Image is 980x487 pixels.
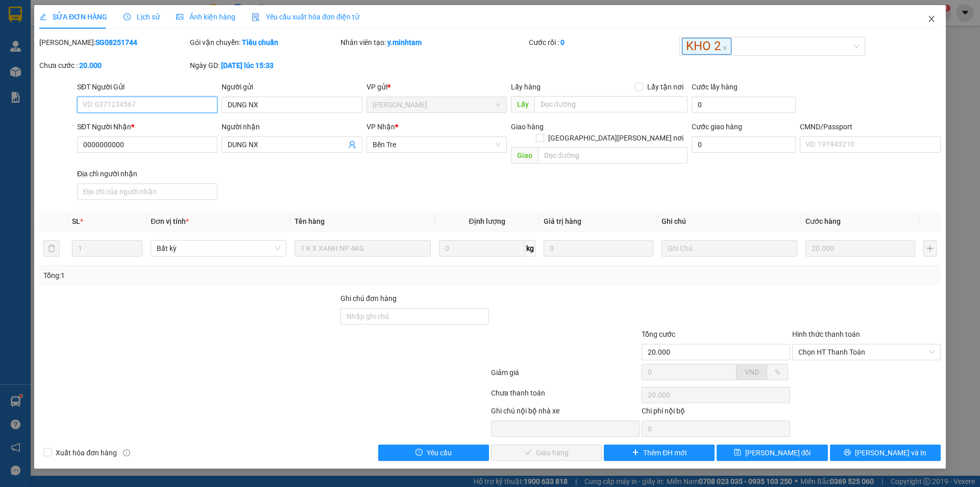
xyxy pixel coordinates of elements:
span: [PERSON_NAME] và In [855,447,926,458]
span: user-add [348,141,356,149]
span: close-circle [929,349,935,355]
div: Địa chỉ người nhận [77,168,217,179]
input: 0 [544,240,653,257]
div: SĐT Người Gửi [77,81,217,92]
button: plusThêm ĐH mới [604,445,715,461]
div: VP gửi [366,81,507,92]
input: Dọc đường [538,147,688,164]
button: Close [917,5,946,34]
b: 0 [560,38,565,47]
input: VD: Bàn, Ghế [295,240,430,257]
div: [PERSON_NAME]: [39,37,188,48]
div: Người nhận [222,121,362,132]
div: Nhân viên tạo: [340,37,527,48]
span: VP Nhận [366,123,395,131]
img: icon [252,13,260,21]
input: Cước lấy hàng [692,97,796,113]
th: Ghi chú [657,212,801,231]
span: Yêu cầu [427,447,452,458]
label: Hình thức thanh toán [792,330,860,338]
span: save [734,449,741,457]
span: % [775,368,780,376]
span: Bất kỳ [157,241,280,256]
span: Yêu cầu xuất hóa đơn điện tử [252,13,359,21]
input: 0 [805,240,915,257]
span: Giá trị hàng [544,217,581,225]
div: CMND/Passport [800,121,940,132]
span: VND [745,368,759,376]
button: checkGiao hàng [491,445,602,461]
input: Ghi chú đơn hàng [340,308,489,324]
span: edit [39,13,46,20]
span: [PERSON_NAME] đổi [745,447,811,458]
span: clock-circle [124,13,131,20]
b: [DATE] lúc 15:33 [221,61,274,69]
input: Cước giao hàng [692,136,796,153]
span: SỬA ĐƠN HÀNG [39,13,107,21]
div: SĐT Người Nhận [77,121,217,132]
button: plus [923,240,937,257]
span: Chọn HT Thanh Toán [798,344,935,360]
div: Người gửi [222,81,362,92]
span: Ảnh kiện hàng [176,13,235,21]
span: exclamation-circle [415,449,423,457]
span: Lịch sử [124,13,160,21]
span: Cước hàng [805,217,841,225]
div: Chi phí nội bộ [642,405,790,421]
label: Cước giao hàng [692,123,742,131]
button: printer[PERSON_NAME] và In [830,445,941,461]
div: Giảm giá [490,367,641,385]
span: plus [632,449,639,457]
span: kg [525,240,535,257]
button: save[PERSON_NAME] đổi [717,445,827,461]
div: Ngày GD: [190,60,338,71]
span: Định lượng [469,217,505,225]
div: Tổng: 1 [43,270,378,281]
label: Cước lấy hàng [692,83,738,91]
span: KHO 2 [682,38,731,55]
span: SL [72,217,80,225]
span: Đơn vị tính [151,217,189,225]
div: Chưa cước : [39,60,188,71]
span: Tên hàng [295,217,325,225]
span: picture [176,13,183,20]
span: [GEOGRAPHIC_DATA][PERSON_NAME] nơi [544,132,688,144]
input: Dọc đường [534,96,688,112]
span: Xuất hóa đơn hàng [52,447,121,458]
span: close [927,15,936,23]
span: Giao [511,147,538,164]
button: exclamation-circleYêu cầu [378,445,489,461]
label: Ghi chú đơn hàng [340,294,397,303]
div: Gói vận chuyển: [190,37,338,48]
b: y.minhtam [387,38,422,47]
b: 20.000 [79,61,102,69]
span: Hồ Chí Minh [373,97,501,112]
div: Chưa thanh toán [490,387,641,405]
button: delete [43,240,60,257]
span: Tổng cước [642,330,675,338]
span: printer [844,449,851,457]
span: close [722,45,727,51]
div: Cước rồi : [529,37,677,48]
span: Lấy hàng [511,83,541,91]
b: Tiêu chuẩn [242,38,278,47]
span: Bến Tre [373,137,501,152]
span: Lấy tận nơi [643,81,688,92]
span: Lấy [511,96,534,112]
b: SG08251744 [95,38,137,47]
input: Ghi Chú [661,240,797,257]
span: Giao hàng [511,123,544,131]
span: Thêm ĐH mới [643,447,687,458]
div: Ghi chú nội bộ nhà xe [491,405,640,421]
input: Địa chỉ của người nhận [77,183,217,200]
span: info-circle [123,449,130,456]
